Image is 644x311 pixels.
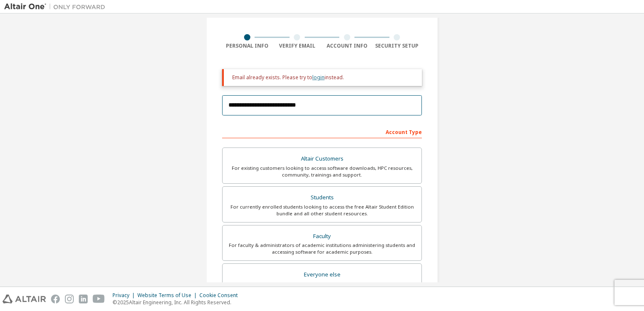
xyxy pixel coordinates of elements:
img: Altair One [4,3,110,11]
div: For individuals, businesses and everyone else looking to try Altair software and explore our prod... [228,281,416,294]
img: youtube.svg [93,295,105,303]
img: altair_logo.svg [3,295,46,303]
img: linkedin.svg [79,295,88,303]
div: Verify Email [272,43,322,49]
p: © 2025 Altair Engineering, Inc. All Rights Reserved. [113,299,243,306]
div: Faculty [228,231,416,242]
div: Everyone else [228,269,416,281]
a: login [312,74,325,81]
div: Altair Customers [228,153,416,165]
div: For faculty & administrators of academic institutions administering students and accessing softwa... [228,242,416,255]
div: Students [228,192,416,204]
div: For existing customers looking to access software downloads, HPC resources, community, trainings ... [228,165,416,178]
div: Privacy [113,292,137,299]
img: facebook.svg [51,295,60,303]
div: Cookie Consent [199,292,243,299]
div: Website Terms of Use [137,292,199,299]
div: Account Type [222,125,422,138]
div: Security Setup [372,43,422,49]
div: Personal Info [222,43,272,49]
div: Account Info [322,43,372,49]
img: instagram.svg [65,295,74,303]
div: Email already exists. Please try to instead. [232,74,415,81]
div: For currently enrolled students looking to access the free Altair Student Edition bundle and all ... [228,204,416,217]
